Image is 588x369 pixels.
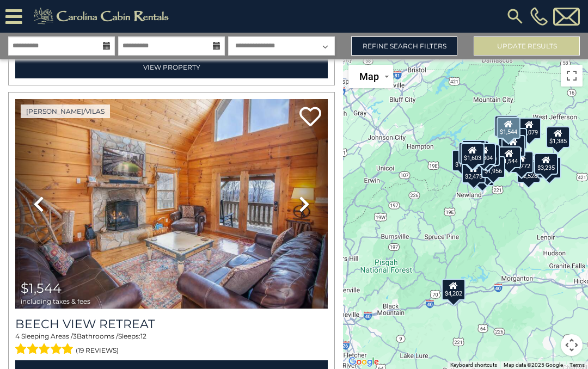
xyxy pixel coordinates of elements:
[462,161,486,183] div: $2,475
[76,343,119,358] span: (19 reviews)
[497,117,520,139] div: $1,544
[15,331,328,358] div: Sleeping Areas / Bathrooms / Sleeps:
[561,334,583,356] button: Map camera controls
[21,280,62,296] span: $1,544
[442,278,465,300] div: $4,202
[510,151,534,173] div: $1,772
[140,332,146,340] span: 12
[463,143,487,164] div: $2,359
[517,117,541,139] div: $2,079
[494,115,518,137] div: $1,943
[475,159,499,181] div: $1,691
[476,144,500,166] div: $2,270
[497,146,521,168] div: $1,544
[470,164,494,186] div: $2,097
[15,56,328,78] a: View Property
[517,161,541,182] div: $2,528
[546,126,570,148] div: $1,385
[15,99,328,309] img: thumbnail_163266397.jpeg
[348,65,393,88] button: Change map style
[21,298,90,305] span: including taxes & fees
[359,71,379,82] span: Map
[346,355,382,369] a: Open this area in Google Maps (opens a new window)
[474,36,580,56] button: Update Results
[528,7,550,26] a: [PHONE_NUMBER]
[73,332,77,340] span: 3
[504,362,563,368] span: Map data ©2025 Google
[346,355,382,369] img: Google
[505,7,525,26] img: search-regular.svg
[481,156,505,177] div: $1,956
[15,332,20,340] span: 4
[21,104,110,118] a: [PERSON_NAME]/Vilas
[351,36,457,56] a: Refine Search Filters
[452,149,476,171] div: $1,839
[569,362,585,368] a: Terms (opens in new tab)
[458,142,482,164] div: $5,409
[462,139,486,161] div: $2,116
[461,143,485,165] div: $1,603
[561,65,583,87] button: Toggle fullscreen view
[299,106,321,129] a: Add to favorites
[534,153,558,175] div: $3,235
[28,5,178,27] img: Khaki-logo.png
[15,317,328,331] a: Beech View Retreat
[537,157,561,179] div: $3,813
[450,361,497,369] button: Keyboard shortcuts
